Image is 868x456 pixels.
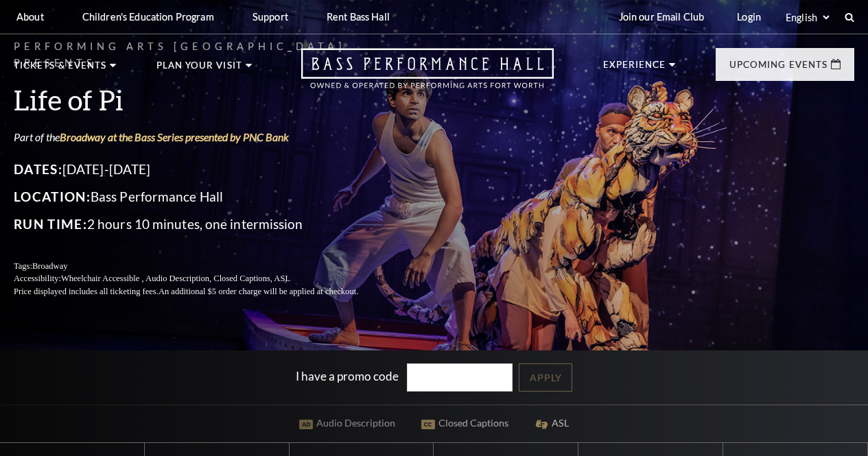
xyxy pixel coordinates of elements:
[603,60,666,77] p: Experience
[60,130,289,143] a: Broadway at the Bass Series presented by PNC Bank
[14,285,391,298] p: Price displayed includes all ticketing fees.
[14,61,106,77] p: Tickets & Events
[14,189,91,204] span: Location:
[729,60,828,77] p: Upcoming Events
[296,369,399,383] label: I have a promo code
[14,216,87,232] span: Run Time:
[14,186,391,208] p: Bass Performance Hall
[14,130,391,145] p: Part of the
[14,213,391,235] p: 2 hours 10 minutes, one intermission
[14,158,391,180] p: [DATE]-[DATE]
[327,11,390,23] p: Rent Bass Hall
[16,11,44,23] p: About
[14,272,391,285] p: Accessibility:
[61,274,290,283] span: Wheelchair Accessible , Audio Description, Closed Captions, ASL
[14,260,391,273] p: Tags:
[159,287,358,296] span: An additional $5 order charge will be applied at checkout.
[14,161,62,177] span: Dates:
[156,61,242,77] p: Plan Your Visit
[783,11,832,24] select: Select:
[253,11,288,23] p: Support
[32,261,68,271] span: Broadway
[82,11,214,23] p: Children's Education Program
